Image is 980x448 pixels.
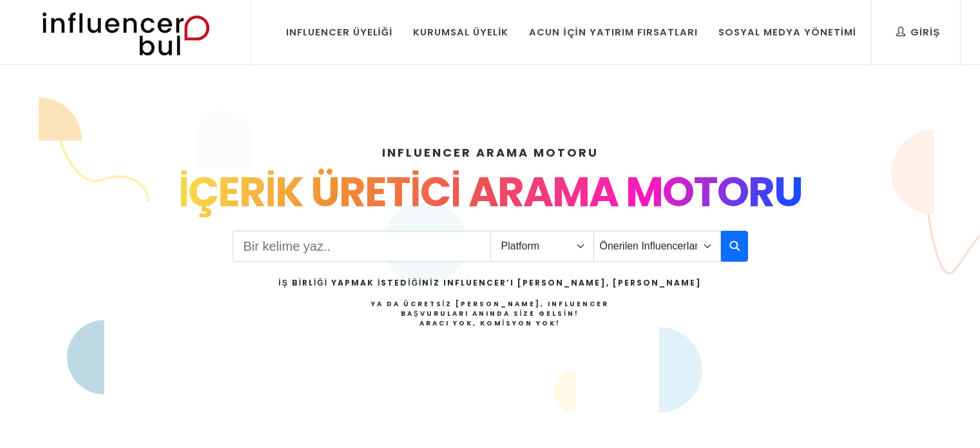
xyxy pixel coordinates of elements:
h4: INFLUENCER ARAMA MOTORU [73,144,908,161]
h4: Ya da Ücretsiz [PERSON_NAME], Influencer Başvuruları Anında Size Gelsin! [278,299,701,328]
h2: İş Birliği Yapmak İstediğiniz Influencer’ı [PERSON_NAME], [PERSON_NAME] [278,277,701,289]
strong: Aracı Yok, Komisyon Yok! [419,318,561,328]
div: İÇERİK ÜRETİCİ ARAMA MOTORU [73,161,908,223]
div: Acun İçin Yatırım Fırsatları [529,25,697,39]
div: Influencer Üyeliği [286,25,393,39]
div: Giriş [896,25,940,39]
div: Kurumsal Üyelik [413,25,508,39]
input: Search [233,231,491,262]
div: Sosyal Medya Yönetimi [718,25,856,39]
